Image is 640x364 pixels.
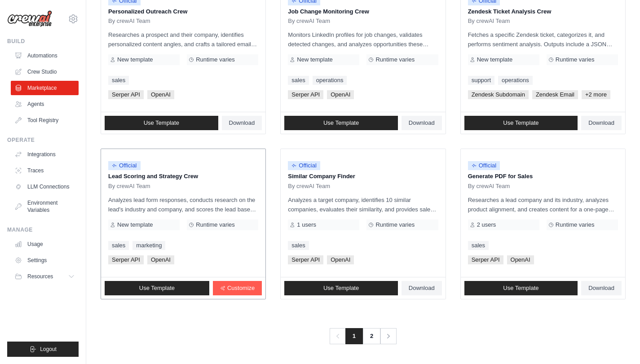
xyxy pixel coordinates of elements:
[11,269,79,284] button: Resources
[503,119,538,127] span: Use Template
[582,90,610,99] span: +2 more
[468,18,510,25] span: By crewAI Team
[581,281,622,295] a: Download
[108,195,258,214] p: Analyzes lead form responses, conducts research on the lead's industry and company, and scores th...
[11,180,79,194] a: LLM Connections
[288,241,309,250] a: sales
[556,221,595,228] span: Runtime varies
[117,221,153,228] span: New template
[468,172,618,181] p: Generate PDF for Sales
[40,346,57,353] span: Logout
[288,255,323,264] span: Serper API
[330,328,397,344] nav: Pagination
[108,183,150,190] span: By crewAI Team
[108,18,150,25] span: By crewAI Team
[108,7,258,16] p: Personalized Outreach Crew
[11,65,79,79] a: Crew Studio
[144,119,179,127] span: Use Template
[375,221,415,228] span: Runtime varies
[7,342,79,357] button: Logout
[327,255,354,264] span: OpenAI
[7,136,79,144] div: Operate
[288,183,330,190] span: By crewAI Team
[375,56,415,63] span: Runtime varies
[507,255,534,264] span: OpenAI
[588,285,614,292] span: Download
[229,119,255,127] span: Download
[27,273,53,280] span: Resources
[11,237,79,251] a: Usage
[108,30,258,49] p: Researches a prospect and their company, identifies personalized content angles, and crafts a tai...
[7,38,79,45] div: Build
[105,116,218,130] a: Use Template
[323,119,359,127] span: Use Template
[288,76,309,85] a: sales
[222,116,262,130] a: Download
[196,56,235,63] span: Runtime varies
[468,161,500,170] span: Official
[464,281,578,295] a: Use Template
[402,281,442,295] a: Download
[468,183,510,190] span: By crewAI Team
[11,196,79,217] a: Environment Variables
[468,195,618,214] p: Researches a lead company and its industry, analyzes product alignment, and creates content for a...
[284,281,398,295] a: Use Template
[108,241,129,250] a: sales
[288,7,438,16] p: Job Change Monitoring Crew
[147,90,174,99] span: OpenAI
[288,172,438,181] p: Similar Company Finder
[117,56,153,63] span: New template
[108,172,258,181] p: Lead Scoring and Strategy Crew
[288,90,323,99] span: Serper API
[362,328,380,344] a: 2
[7,226,79,233] div: Manage
[581,116,622,130] a: Download
[409,119,435,127] span: Download
[503,285,538,292] span: Use Template
[532,90,578,99] span: Zendesk Email
[11,163,79,178] a: Traces
[477,56,512,63] span: New template
[11,147,79,162] a: Integrations
[108,90,144,99] span: Serper API
[468,30,618,49] p: Fetches a specific Zendesk ticket, categorizes it, and performs sentiment analysis. Outputs inclu...
[468,255,503,264] span: Serper API
[11,253,79,268] a: Settings
[345,328,363,344] span: 1
[297,221,316,228] span: 1 users
[556,56,595,63] span: Runtime varies
[7,10,52,27] img: Logo
[196,221,235,228] span: Runtime varies
[498,76,533,85] a: operations
[108,255,144,264] span: Serper API
[468,241,489,250] a: sales
[464,116,578,130] a: Use Template
[323,285,359,292] span: Use Template
[468,7,618,16] p: Zendesk Ticket Analysis Crew
[105,281,209,295] a: Use Template
[227,285,255,292] span: Customize
[313,76,347,85] a: operations
[409,285,435,292] span: Download
[288,195,438,214] p: Analyzes a target company, identifies 10 similar companies, evaluates their similarity, and provi...
[108,76,129,85] a: sales
[132,241,165,250] a: marketing
[297,56,332,63] span: New template
[327,90,354,99] span: OpenAI
[468,90,529,99] span: Zendesk Subdomain
[402,116,442,130] a: Download
[288,161,320,170] span: Official
[288,18,330,25] span: By crewAI Team
[288,30,438,49] p: Monitors LinkedIn profiles for job changes, validates detected changes, and analyzes opportunitie...
[468,76,494,85] a: support
[213,281,262,295] a: Customize
[11,81,79,95] a: Marketplace
[477,221,496,228] span: 2 users
[588,119,614,127] span: Download
[11,113,79,127] a: Tool Registry
[11,97,79,111] a: Agents
[147,255,174,264] span: OpenAI
[284,116,398,130] a: Use Template
[11,48,79,63] a: Automations
[108,161,141,170] span: Official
